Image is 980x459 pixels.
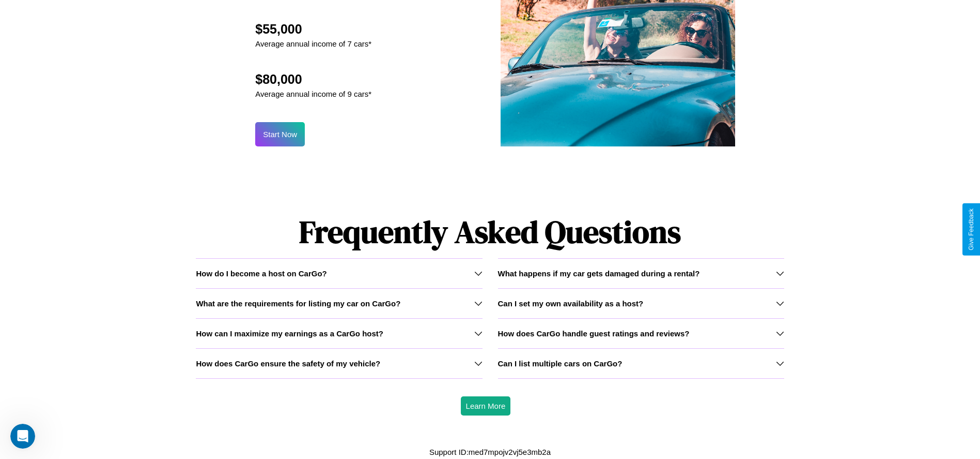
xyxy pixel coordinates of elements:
[498,329,690,338] h3: How does CarGo handle guest ratings and reviews?
[255,122,305,146] button: Start Now
[10,424,35,449] iframe: Intercom live chat
[255,87,371,101] p: Average annual income of 9 cars*
[196,299,400,308] h3: What are the requirements for listing my car on CarGo?
[255,22,371,37] h2: $55,000
[255,37,371,51] p: Average annual income of 7 cars*
[196,205,784,258] h1: Frequently Asked Questions
[498,359,623,368] h3: Can I list multiple cars on CarGo?
[498,269,700,278] h3: What happens if my car gets damaged during a rental?
[196,269,326,278] h3: How do I become a host on CarGo?
[429,445,551,459] p: Support ID: med7mpojv2vj5e3mb2a
[461,396,511,416] button: Learn More
[255,72,371,87] h2: $80,000
[498,299,644,308] h3: Can I set my own availability as a host?
[196,329,383,338] h3: How can I maximize my earnings as a CarGo host?
[196,359,380,368] h3: How does CarGo ensure the safety of my vehicle?
[968,209,975,250] div: Give Feedback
